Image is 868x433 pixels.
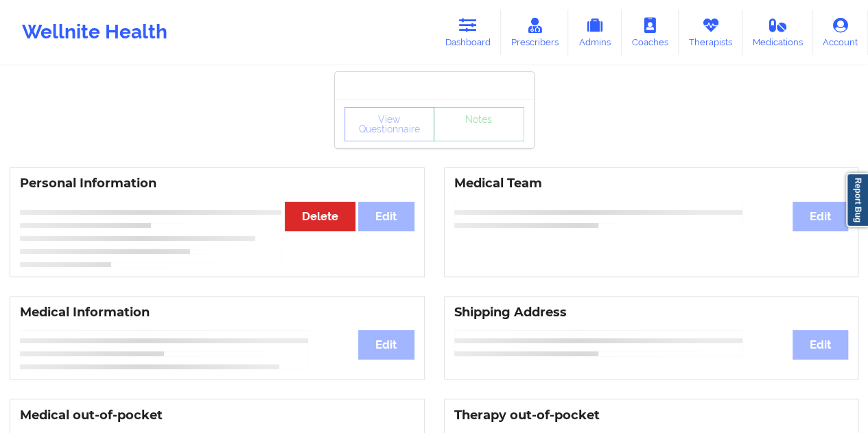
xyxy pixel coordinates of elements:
h3: Therapy out-of-pocket [454,408,849,423]
h3: Medical out-of-pocket [20,408,414,423]
a: Prescribers [501,10,569,55]
h3: Personal Information [20,176,414,191]
a: Therapists [679,10,742,55]
button: Delete [285,202,355,231]
a: Report Bug [846,173,868,227]
a: Coaches [622,10,679,55]
a: Account [812,10,868,55]
h3: Medical Team [454,176,849,191]
a: Dashboard [435,10,501,55]
a: Admins [568,10,622,55]
h3: Shipping Address [454,305,849,320]
h3: Medical Information [20,305,414,320]
a: Medications [742,10,813,55]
